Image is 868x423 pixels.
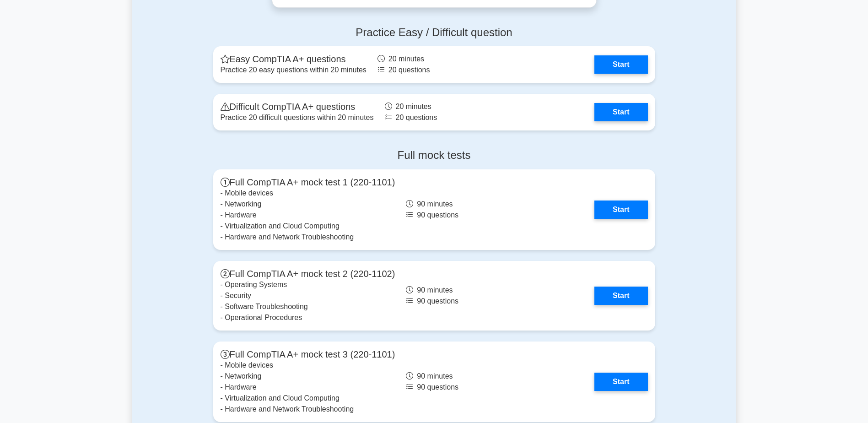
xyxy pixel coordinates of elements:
a: Start [594,55,647,74]
h4: Full mock tests [213,149,655,162]
a: Start [594,287,647,305]
a: Start [594,201,647,219]
a: Start [594,373,647,391]
a: Start [594,103,647,121]
h4: Practice Easy / Difficult question [213,26,655,39]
